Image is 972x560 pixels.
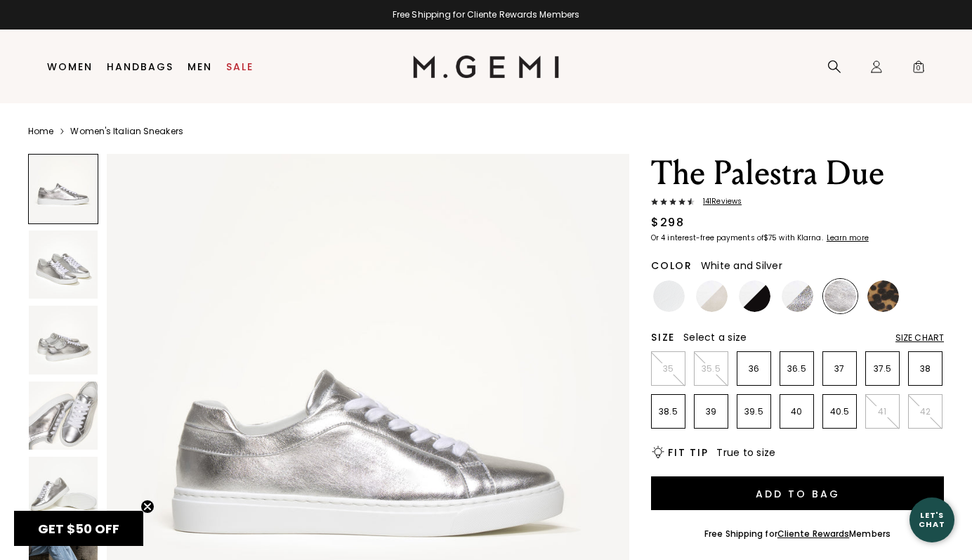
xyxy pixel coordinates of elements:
[653,280,685,312] img: White
[739,280,770,312] img: White and Black
[651,154,944,193] h1: The Palestra Due
[695,363,728,375] p: 35.5
[825,280,856,312] img: Silver
[909,406,942,417] p: 42
[651,214,684,231] div: $298
[780,363,813,375] p: 36.5
[780,406,813,417] p: 40
[909,363,942,375] p: 38
[737,363,770,375] p: 36
[695,197,742,206] span: 141 Review s
[29,306,98,375] img: The Palestra Due
[695,406,728,417] p: 39
[29,457,98,526] img: The Palestra Due
[413,56,560,78] img: M.Gemi
[779,233,825,243] klarna-placement-style-body: with Klarna
[683,330,747,344] span: Select a size
[866,363,899,375] p: 37.5
[651,332,675,343] h2: Size
[823,363,856,375] p: 37
[777,528,850,540] a: Cliente Rewards
[763,233,777,243] klarna-placement-style-amount: $75
[704,528,891,540] div: Free Shipping for Members
[14,511,143,546] div: GET $50 OFFClose teaser
[29,230,98,299] img: The Palestra Due
[651,197,944,209] a: 141Reviews
[701,259,782,273] span: White and Silver
[29,382,98,450] img: The Palestra Due
[28,126,53,137] a: Home
[895,332,944,344] div: Size Chart
[737,406,770,417] p: 39.5
[651,476,944,510] button: Add to Bag
[651,260,692,271] h2: Color
[652,363,685,375] p: 35
[716,445,775,460] span: True to size
[38,520,119,538] span: GET $50 OFF
[782,280,813,312] img: White and Silver
[651,233,763,243] klarna-placement-style-body: Or 4 interest-free payments of
[825,234,869,242] a: Learn more
[668,447,708,458] h2: Fit Tip
[226,61,254,72] a: Sale
[107,61,173,72] a: Handbags
[70,126,183,137] a: Women's Italian Sneakers
[652,406,685,417] p: 38.5
[866,406,899,417] p: 41
[47,61,93,72] a: Women
[140,500,155,514] button: Close teaser
[823,406,856,417] p: 40.5
[696,280,728,312] img: White and Sandstone
[912,63,926,77] span: 0
[909,511,954,528] div: Let's Chat
[867,280,899,312] img: Leopard Print
[827,233,869,243] klarna-placement-style-cta: Learn more
[188,61,212,72] a: Men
